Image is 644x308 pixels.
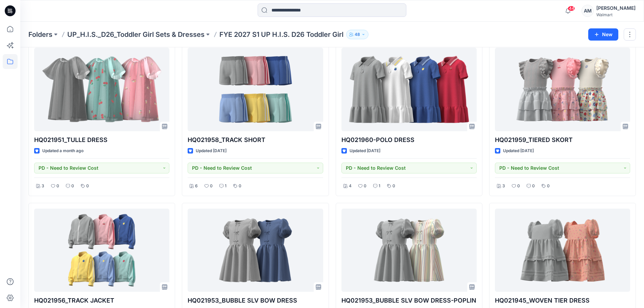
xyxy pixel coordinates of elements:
[495,48,630,131] a: HQ021959_TIERED SKORT
[42,183,44,190] p: 3
[379,183,380,190] p: 1
[503,147,534,155] p: Updated [DATE]
[532,183,535,190] p: 0
[341,209,477,292] a: HQ021953_BUBBLE SLV BOW DRESS-POPLIN
[28,30,52,39] a: Folders
[34,135,169,145] p: HQ021951_TULLE DRESS
[34,48,169,131] a: HQ021951_TULLE DRESS
[581,5,594,17] div: AM
[188,209,323,292] a: HQ021953_BUBBLE SLV BOW DRESS
[547,183,550,190] p: 0
[495,135,630,145] p: HQ021959_TIERED SKORT
[210,183,213,190] p: 0
[596,12,636,17] div: Walmart
[346,30,368,39] button: 48
[225,183,226,190] p: 1
[341,296,477,305] p: HQ021953_BUBBLE SLV BOW DRESS-POPLIN
[195,183,198,190] p: 6
[341,135,477,145] p: HQ021960-POLO DRESS
[67,30,205,39] a: UP_H.I.S._D26_Toddler Girl Sets & Dresses
[392,183,395,190] p: 0
[34,209,169,292] a: HQ021956_TRACK JACKET
[71,183,74,190] p: 0
[188,48,323,131] a: HQ021958_TRACK SHORT
[86,183,89,190] p: 0
[34,296,169,305] p: HQ021956_TRACK JACKET
[341,48,477,131] a: HQ021960-POLO DRESS
[188,135,323,145] p: HQ021958_TRACK SHORT
[349,183,352,190] p: 4
[596,4,636,12] div: [PERSON_NAME]
[502,183,505,190] p: 3
[196,147,226,155] p: Updated [DATE]
[219,30,343,39] p: FYE 2027 S1 UP H.I.S. D26 Toddler Girl
[364,183,366,190] p: 0
[56,183,59,190] p: 0
[42,147,84,155] p: Updated a month ago
[517,183,520,190] p: 0
[588,28,618,41] button: New
[495,296,630,305] p: HQ021945_WOVEN TIER DRESS
[495,209,630,292] a: HQ021945_WOVEN TIER DRESS
[568,6,575,11] span: 44
[355,31,360,38] p: 48
[350,147,380,155] p: Updated [DATE]
[239,183,241,190] p: 0
[188,296,323,305] p: HQ021953_BUBBLE SLV BOW DRESS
